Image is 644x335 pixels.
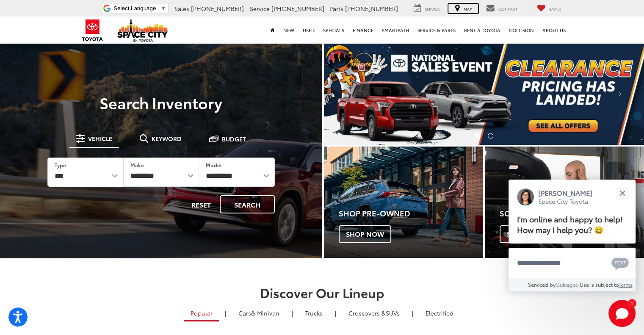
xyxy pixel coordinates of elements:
[271,4,324,13] span: [PHONE_NUMBER]
[223,309,228,317] li: |
[77,17,108,44] img: Toyota
[251,309,279,317] span: & Minivan
[299,306,329,320] a: Trucks
[279,17,299,44] a: New
[528,281,556,288] span: Serviced by
[505,17,538,44] a: Collision
[464,6,472,11] span: Map
[117,19,168,42] img: Space City Toyota
[113,5,156,11] span: Select Language
[348,309,386,317] span: Crossovers &
[517,213,623,235] span: I'm online and happy to help! How may I help you? 😀
[378,17,413,44] a: SmartPath
[339,225,391,243] span: Shop Now
[413,17,460,44] a: Service & Parts
[339,209,483,218] h4: Shop Pre-Owned
[500,225,568,243] span: Schedule Now
[500,209,644,218] h4: Schedule Service
[538,188,592,197] p: [PERSON_NAME]
[174,4,189,13] span: Sales
[290,309,295,317] li: |
[36,94,287,111] h3: Search Inventory
[538,17,570,44] a: About Us
[88,136,112,141] span: Vehicle
[509,180,636,291] div: Close[PERSON_NAME]Space City ToyotaI'm online and happy to help! How may I help you? 😀Type your m...
[113,5,166,11] a: Select Language​
[410,309,415,317] li: |
[206,161,222,169] label: Model
[55,161,66,169] label: Type
[448,4,478,13] a: Map
[498,6,517,11] span: Contact
[407,4,447,13] a: Service
[611,257,629,270] svg: Text
[608,300,636,327] svg: Start Chat
[130,161,144,169] label: Make
[580,281,619,288] span: Use is subject to
[191,4,244,13] span: [PHONE_NUMBER]
[609,253,631,272] button: Chat with SMS
[556,281,580,288] a: Gubagoo.
[485,147,644,258] div: Toyota
[475,133,481,138] li: Go to slide number 1.
[419,306,460,320] a: Electrified
[329,4,343,13] span: Parts
[631,301,633,305] span: 1
[488,133,493,138] li: Go to slide number 2.
[299,17,319,44] a: Used
[425,6,440,11] span: Service
[266,17,279,44] a: Home
[460,17,505,44] a: Rent a Toyota
[324,59,372,128] button: Click to view previous picture.
[608,300,636,327] button: Toggle Chat Window
[342,306,406,320] a: SUVs
[24,285,621,299] h2: Discover Our Lineup
[509,248,636,278] textarea: Type your message
[596,59,644,128] button: Click to view next picture.
[333,309,338,317] li: |
[152,136,182,141] span: Keyword
[324,147,483,258] a: Shop Pre-Owned Shop Now
[184,306,219,321] a: Popular
[184,195,218,213] button: Reset
[538,197,592,205] p: Space City Toyota
[319,17,348,44] a: Specials
[324,147,483,258] div: Toyota
[613,184,631,202] button: Close
[232,306,286,320] a: Cars
[345,4,398,13] span: [PHONE_NUMBER]
[250,4,270,13] span: Service
[485,147,644,258] a: Schedule Service Schedule Now
[619,281,633,288] a: Terms
[160,5,166,11] span: ▼
[222,136,246,142] span: Budget
[531,4,568,13] a: My Saved Vehicles
[480,4,524,13] a: Contact
[549,6,561,11] span: Saved
[220,195,275,213] button: Search
[348,17,378,44] a: Finance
